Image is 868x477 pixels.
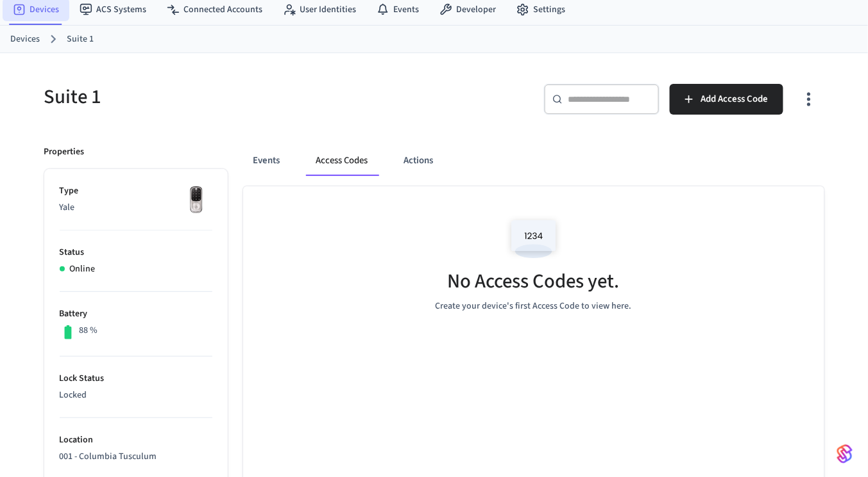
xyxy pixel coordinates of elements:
[436,300,632,313] p: Create your device's first Access Code to view here.
[60,307,212,321] p: Battery
[243,145,291,176] button: Events
[60,389,212,402] p: Locked
[60,246,212,259] p: Status
[448,268,620,295] h5: No Access Codes yet.
[67,33,94,46] a: Suite 1
[70,263,96,276] p: Online
[60,433,212,447] p: Location
[505,212,563,266] img: Access Codes Empty State
[243,145,824,176] div: ant example
[701,91,768,108] span: Add Access Code
[79,324,98,337] p: 88 %
[44,145,85,159] p: Properties
[44,84,427,110] h5: Suite 1
[60,184,212,198] p: Type
[306,145,379,176] button: Access Codes
[394,145,444,176] button: Actions
[60,450,212,464] p: 001 - Columbia Tusculum
[837,444,853,464] img: SeamLogoGradient.69752ec5.svg
[180,184,212,216] img: Yale Assure Touchscreen Wifi Smart Lock, Satin Nickel, Front
[60,201,212,214] p: Yale
[10,33,40,46] a: Devices
[60,372,212,385] p: Lock Status
[670,84,783,115] button: Add Access Code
